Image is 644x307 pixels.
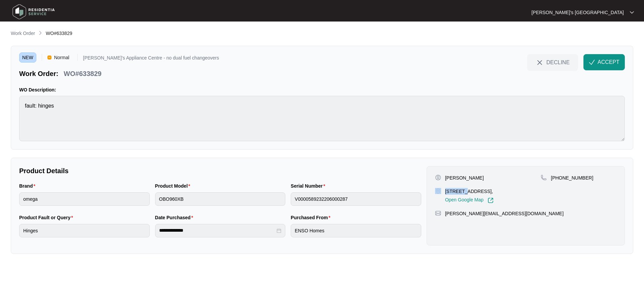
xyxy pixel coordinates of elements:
img: close-Icon [536,59,544,67]
p: Product Details [19,166,421,176]
img: residentia service logo [10,2,57,22]
button: close-IconDECLINE [527,54,578,70]
img: map-pin [435,210,441,216]
img: Vercel Logo [47,55,51,60]
label: Date Purchased [155,214,196,221]
p: [PERSON_NAME]'s Appliance Centre - no dual fuel changeovers [83,55,219,63]
p: WO Description: [19,86,625,93]
span: DECLINE [546,59,570,66]
label: Purchased From [291,214,333,221]
input: Product Model [155,192,286,206]
a: Work Order [9,30,36,37]
label: Brand [19,183,38,189]
p: Work Order [11,30,35,37]
label: Product Fault or Query [19,214,76,221]
span: WO#633829 [46,31,72,36]
span: ACCEPT [598,58,619,66]
img: dropdown arrow [630,11,634,14]
a: Open Google Map [445,197,494,203]
p: [PHONE_NUMBER] [551,175,593,181]
p: WO#633829 [64,69,101,78]
img: chevron-right [38,30,43,36]
label: Product Model [155,183,193,189]
input: Date Purchased [159,227,276,234]
p: Work Order: [19,69,58,78]
span: NEW [19,52,36,63]
input: Product Fault or Query [19,224,150,237]
textarea: fault: hinges [19,96,625,141]
img: Link-External [488,197,494,203]
button: check-IconACCEPT [583,54,625,70]
p: [PERSON_NAME][EMAIL_ADDRESS][DOMAIN_NAME] [445,210,564,217]
img: map-pin [541,175,547,181]
img: map-pin [435,188,441,194]
input: Serial Number [291,192,421,206]
p: [PERSON_NAME] [445,175,484,181]
label: Serial Number [291,183,328,189]
img: user-pin [435,175,441,181]
span: Normal [51,52,72,63]
p: [STREET_ADDRESS], [445,188,494,195]
input: Purchased From [291,224,421,237]
p: [PERSON_NAME]'s [GEOGRAPHIC_DATA] [532,9,624,16]
img: check-Icon [589,59,595,65]
input: Brand [19,192,150,206]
